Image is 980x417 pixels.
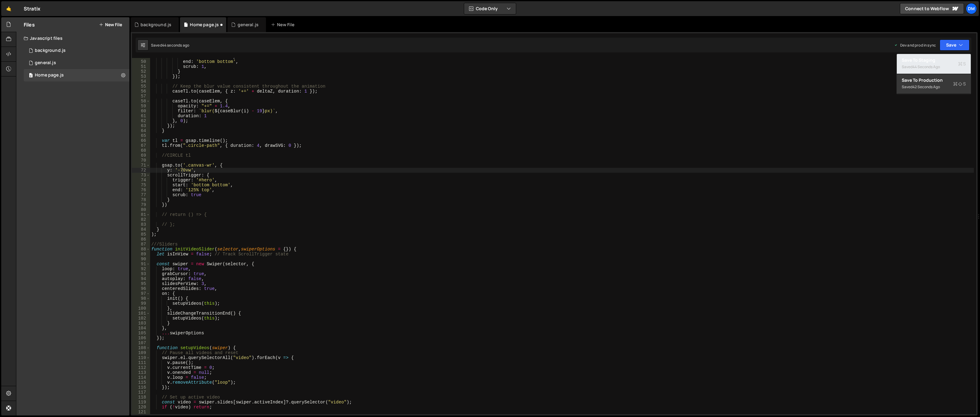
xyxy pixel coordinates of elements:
[132,355,150,360] div: 110
[132,143,150,148] div: 67
[132,321,150,326] div: 103
[132,168,150,173] div: 72
[132,148,150,153] div: 68
[132,291,150,296] div: 97
[132,390,150,395] div: 117
[132,188,150,192] div: 76
[897,54,971,74] button: Save to StagingS Saved44 seconds ago
[132,296,150,301] div: 98
[132,326,150,331] div: 104
[132,64,150,69] div: 51
[132,331,150,336] div: 105
[35,48,66,53] div: background.js
[271,22,297,28] div: New File
[132,183,150,188] div: 75
[24,57,129,69] div: 16575/45802.js
[132,400,150,405] div: 119
[132,74,150,79] div: 53
[132,232,150,237] div: 85
[132,202,150,207] div: 79
[132,104,150,109] div: 59
[132,405,150,410] div: 120
[132,306,150,311] div: 100
[29,73,33,78] span: 0
[132,375,150,380] div: 114
[132,311,150,316] div: 101
[132,316,150,321] div: 102
[132,336,150,341] div: 106
[132,262,150,266] div: 91
[132,385,150,390] div: 116
[900,3,964,14] a: Connect to Webflow
[132,133,150,138] div: 65
[132,178,150,183] div: 74
[464,3,516,14] button: Code Only
[141,22,171,28] div: background.js
[24,69,129,81] div: 16575/45977.js
[132,158,150,163] div: 70
[132,118,150,123] div: 62
[24,44,129,57] div: 16575/45066.js
[913,64,940,69] div: 44 seconds ago
[16,32,129,44] div: Javascript files
[913,84,940,89] div: 42 seconds ago
[902,83,966,91] div: Saved
[953,81,966,87] span: S
[132,197,150,202] div: 78
[132,99,150,104] div: 58
[132,212,150,217] div: 81
[940,39,970,51] button: Save
[132,114,150,118] div: 61
[132,128,150,133] div: 64
[238,22,259,28] div: general.js
[132,227,150,232] div: 84
[132,380,150,385] div: 115
[99,22,122,27] button: New File
[132,89,150,94] div: 56
[35,60,56,66] div: general.js
[132,271,150,276] div: 93
[132,345,150,350] div: 108
[132,350,150,355] div: 109
[132,163,150,168] div: 71
[132,173,150,178] div: 73
[1,1,16,16] a: 🤙
[132,252,150,257] div: 89
[132,123,150,128] div: 63
[132,84,150,89] div: 55
[132,276,150,281] div: 94
[132,222,150,227] div: 83
[896,54,971,94] div: Code Only
[132,59,150,64] div: 50
[162,43,189,48] div: 44 seconds ago
[132,94,150,99] div: 57
[132,79,150,84] div: 54
[151,43,189,48] div: Saved
[902,77,966,83] div: Save to Production
[132,138,150,143] div: 66
[24,21,35,28] h2: Files
[966,3,977,14] a: Dm
[132,153,150,158] div: 69
[132,281,150,286] div: 95
[132,237,150,242] div: 86
[132,217,150,222] div: 82
[894,43,936,48] div: Dev and prod in sync
[132,192,150,197] div: 77
[132,247,150,252] div: 88
[132,266,150,271] div: 92
[958,61,966,67] span: S
[132,207,150,212] div: 80
[132,109,150,114] div: 60
[132,257,150,262] div: 90
[132,69,150,74] div: 52
[902,57,966,63] div: Save to Staging
[902,63,966,71] div: Saved
[897,74,971,94] button: Save to ProductionS Saved42 seconds ago
[132,286,150,291] div: 96
[190,22,219,28] div: Home page.js
[132,395,150,400] div: 118
[132,365,150,370] div: 112
[132,301,150,306] div: 99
